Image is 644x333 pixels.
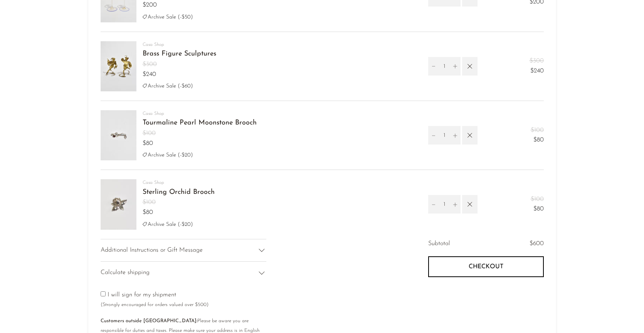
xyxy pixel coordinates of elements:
span: $600 [530,240,544,247]
button: Decrement [428,57,439,76]
span: $80 [531,135,544,145]
span: $240 [143,70,216,80]
img: Brass Figure Sculptures [101,41,136,91]
img: Sterling Orchid Brooch [101,179,136,229]
div: Additional Instructions or Gift Message [101,239,266,262]
s: $100 [143,129,257,139]
span: $20 [182,152,191,158]
button: Decrement [428,126,439,145]
button: Increment [450,126,461,145]
span: Checkout [469,263,503,271]
img: Tourmaline Pearl Moonstone Brooch [101,110,136,160]
b: Customers outside [GEOGRAPHIC_DATA]: [101,318,197,323]
li: Archive Sale (- ) [143,221,215,229]
input: Quantity [439,126,450,145]
input: Quantity [439,57,450,76]
s: $100 [531,126,544,136]
span: Calculate shipping [101,268,150,278]
span: $80 [143,139,257,149]
label: I will sign for my shipment [101,292,209,308]
span: $80 [531,204,544,214]
span: Additional Instructions or Gift Message [101,246,203,256]
a: Sterling Orchid Brooch [143,189,215,196]
a: Tourmaline Pearl Moonstone Brooch [143,119,257,126]
span: $200 [143,0,227,10]
a: Casa Shop [143,42,164,47]
button: Increment [450,195,461,214]
span: Subtotal [428,239,450,249]
span: $50 [182,14,191,20]
button: Decrement [428,195,439,214]
span: $20 [182,222,191,227]
s: $300 [143,60,216,70]
li: Archive Sale (- ) [143,13,227,21]
span: $80 [143,208,215,218]
a: Casa Shop [143,180,164,185]
li: Archive Sale (- ) [143,82,216,90]
a: Casa Shop [143,111,164,116]
span: $240 [530,66,544,76]
s: $100 [531,195,544,205]
iframe: PayPal-paypal [428,291,544,312]
s: $300 [530,56,544,66]
a: Brass Figure Sculptures [143,50,216,57]
span: $60 [182,83,191,89]
div: Calculate shipping [101,261,266,284]
button: Checkout [428,256,544,277]
li: Archive Sale (- ) [143,151,257,159]
button: Increment [450,57,461,76]
input: Quantity [439,195,450,214]
s: $100 [143,198,215,208]
small: (Strongly encouraged for orders valued over $500) [101,302,209,307]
